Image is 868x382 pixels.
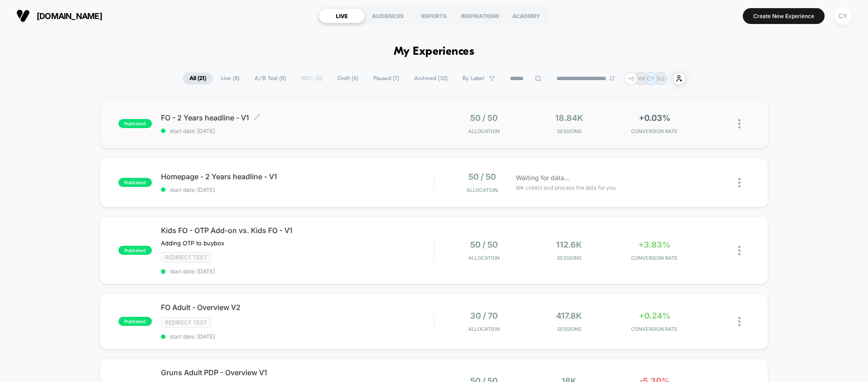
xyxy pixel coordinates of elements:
span: 50 / 50 [470,240,498,249]
span: 30 / 70 [470,311,498,320]
span: +0.24% [639,311,670,320]
span: +0.03% [639,113,670,123]
span: Adding OTP to buybox [161,239,224,247]
span: 50 / 50 [470,113,498,123]
span: CONVERSION RATE [614,128,695,134]
span: Paused ( 7 ) [367,72,406,85]
div: LIVE [319,9,365,23]
span: Gruns Adult PDP - Overview V1 [161,368,434,377]
img: close [738,317,741,326]
p: CY [647,75,655,82]
p: SG [657,75,665,82]
span: 18.84k [555,113,583,123]
span: CONVERSION RATE [614,255,695,261]
img: close [738,246,741,255]
span: published [118,119,152,128]
span: Allocation [468,326,500,332]
span: Allocation [468,128,500,134]
div: INSPIRATIONS [457,9,503,23]
span: published [118,246,152,255]
span: Archived ( 32 ) [407,72,454,85]
button: CY [831,7,854,25]
div: REPORTS [411,9,457,23]
img: end [609,76,615,81]
span: 50 / 50 [468,172,496,181]
span: start date: [DATE] [161,268,434,275]
span: published [118,178,152,187]
button: Create New Experience [743,8,825,24]
span: Redirect Test [161,252,211,263]
span: published [118,317,152,326]
span: CONVERSION RATE [614,326,695,332]
span: 417.8k [556,311,582,320]
span: Redirect Test [161,317,211,328]
span: Live ( 8 ) [214,72,246,85]
span: Allocation [468,255,500,261]
span: Waiting for data... [516,173,570,183]
span: +3.83% [638,240,670,249]
img: close [738,119,741,129]
span: Homepage - 2 Years headline - V1 [161,172,434,181]
span: start date: [DATE] [161,128,434,134]
span: Sessions [529,255,610,261]
button: [DOMAIN_NAME] [14,9,105,23]
span: FO - 2 Years headline - V1 [161,113,434,122]
span: Draft ( 6 ) [330,72,365,85]
span: FO Adult - Overview V2 [161,303,434,312]
span: All ( 21 ) [183,72,213,85]
h1: My Experiences [394,45,475,58]
div: + 6 [624,72,637,85]
div: CY [834,7,852,25]
span: Sessions [529,128,610,134]
span: start date: [DATE] [161,186,434,193]
span: start date: [DATE] [161,333,434,340]
span: By Label [462,75,484,82]
span: [DOMAIN_NAME] [37,11,102,21]
span: A/B Test ( 8 ) [248,72,293,85]
span: Kids FO - OTP Add-on vs. Kids FO - V1 [161,226,434,235]
span: Allocation [467,187,498,193]
img: Visually logo [16,9,30,23]
img: close [738,178,741,187]
div: AUDIENCES [365,9,411,23]
span: Sessions [529,326,610,332]
div: ACADEMY [503,9,549,23]
span: 112.6k [556,240,582,249]
p: NM [636,75,645,82]
span: We collect and process the data for you [516,183,616,192]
